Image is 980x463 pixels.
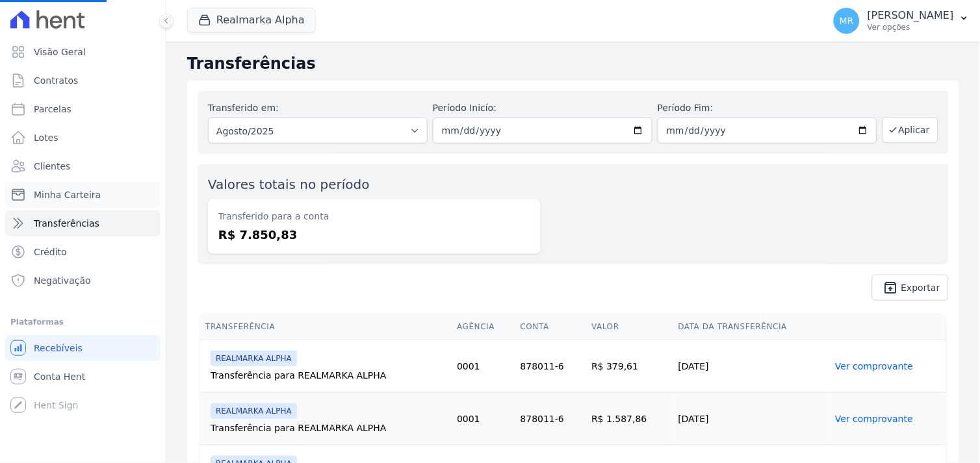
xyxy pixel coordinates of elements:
span: Exportar [901,284,940,292]
td: 0001 [452,340,515,393]
td: R$ 379,61 [586,340,673,393]
td: 0001 [452,393,515,445]
a: Ver comprovante [835,361,913,371]
span: Parcelas [34,103,71,116]
td: R$ 1.587,86 [586,393,673,445]
a: Conta Hent [5,364,161,390]
button: Aplicar [883,117,938,143]
label: Transferido em: [208,103,279,113]
span: Transferências [34,217,99,230]
span: Negativação [34,274,91,287]
a: Visão Geral [5,39,161,65]
span: Visão Geral [34,45,86,58]
button: Realmarka Alpha [187,8,316,32]
dd: R$ 7.850,83 [218,226,530,244]
h2: Transferências [187,52,959,75]
span: MR [840,16,854,25]
a: Transferências [5,210,161,236]
a: Ver comprovante [835,414,913,424]
td: 878011-6 [515,393,587,445]
p: [PERSON_NAME] [868,9,954,22]
span: Clientes [34,160,70,173]
i: unarchive [883,280,899,295]
a: Contratos [5,68,161,94]
span: Lotes [34,131,58,144]
a: Parcelas [5,96,161,122]
label: Período Fim: [658,101,877,115]
button: MR [PERSON_NAME] Ver opções [823,3,980,39]
td: [DATE] [673,340,831,393]
a: Recebíveis [5,335,161,361]
a: Clientes [5,153,161,179]
a: Negativação [5,268,161,294]
p: Ver opções [868,22,954,32]
div: Plataformas [10,314,155,330]
a: Crédito [5,239,161,265]
a: Lotes [5,125,161,151]
th: Agência [452,314,515,340]
span: Contratos [34,74,78,87]
label: Período Inicío: [433,101,652,115]
th: Transferência [200,314,452,340]
div: Transferência para REALMARKA ALPHA [211,369,446,382]
span: Recebíveis [34,342,83,355]
td: 878011-6 [515,340,587,393]
span: Crédito [34,245,67,258]
th: Data da Transferência [673,314,831,340]
a: unarchive Exportar [872,275,949,301]
label: Valores totais no período [208,177,370,192]
a: Minha Carteira [5,182,161,208]
span: Conta Hent [34,370,85,383]
td: [DATE] [673,393,831,445]
span: Minha Carteira [34,188,101,201]
div: Transferência para REALMARKA ALPHA [211,421,446,434]
span: REALMARKA ALPHA [211,403,297,419]
th: Valor [586,314,673,340]
span: REALMARKA ALPHA [211,351,297,366]
dt: Transferido para a conta [218,210,530,223]
th: Conta [515,314,587,340]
